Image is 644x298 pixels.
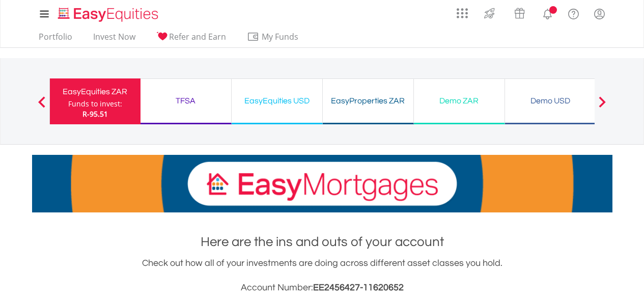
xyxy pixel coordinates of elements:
[169,31,226,42] span: Refer and Earn
[505,3,535,21] a: Vouchers
[420,94,498,108] div: Demo ZAR
[592,101,612,112] button: Next
[82,109,108,119] span: R-95.51
[32,233,612,251] h1: Here are the ins and outs of your account
[89,32,139,47] a: Invest Now
[54,3,162,23] a: Home page
[32,101,52,112] button: Previous
[35,32,76,47] a: Portfolio
[450,3,474,19] a: AppsGrid
[535,3,561,23] a: Notifications
[457,8,468,19] img: grid-menu-icon.svg
[313,283,404,292] span: EE2456427-11620652
[329,94,407,108] div: EasyProperties ZAR
[511,5,528,21] img: vouchers-v2.svg
[152,32,230,47] a: Refer and Earn
[481,5,498,21] img: thrive-v2.svg
[511,94,590,108] div: Demo USD
[32,281,612,295] h3: Account Number:
[586,3,612,25] a: My Profile
[147,94,225,108] div: TFSA
[32,256,612,295] div: Check out how all of your investments are doing across different asset classes you hold.
[32,155,612,212] img: EasyMortage Promotion Banner
[238,94,316,108] div: EasyEquities USD
[56,85,134,99] div: EasyEquities ZAR
[56,6,162,23] img: EasyEquities_Logo.png
[68,99,122,109] div: Funds to invest:
[247,30,314,43] span: My Funds
[561,3,586,23] a: FAQ's and Support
